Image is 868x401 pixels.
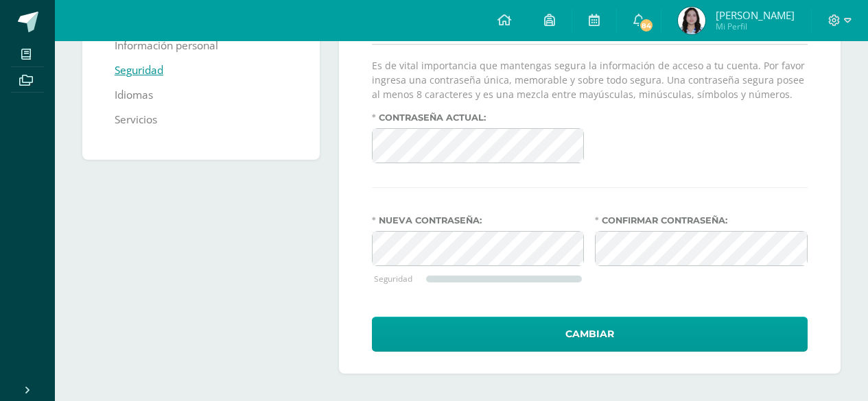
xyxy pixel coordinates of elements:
[372,215,585,226] label: Nueva contraseña:
[716,21,795,32] span: Mi Perfil
[374,273,426,284] div: Seguridad
[115,58,163,83] a: Seguridad
[372,112,585,123] label: Contraseña actual:
[372,317,808,352] button: Cambiar
[115,83,153,108] a: Idiomas
[678,7,705,34] img: 01ed410f02c96c65dc1582bb8cdc892c.png
[595,215,808,226] label: Confirmar contraseña:
[115,108,157,132] a: Servicios
[639,18,654,33] span: 84
[115,34,218,58] a: Información personal
[372,58,808,101] p: Es de vital importancia que mantengas segura la información de acceso a tu cuenta. Por favor ingr...
[716,8,795,22] span: [PERSON_NAME]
